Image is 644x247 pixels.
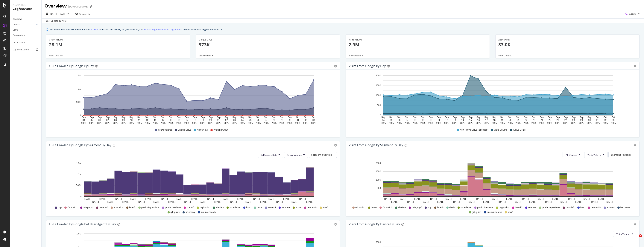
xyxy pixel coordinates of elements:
text: 26 [257,119,259,121]
text: 16 [178,119,180,121]
text: 2025 [105,122,110,124]
div: Crawl Volume [49,38,187,41]
text: 0 [380,114,381,117]
text: 03 [612,119,615,121]
text: 2025 [168,122,174,124]
text: 500K [76,184,81,187]
text: 2025 [436,122,441,124]
div: Conversions [13,34,25,37]
text: 2025 [500,122,505,124]
div: gear [634,223,636,226]
a: Search Engine Behavior: Logs Report [144,28,182,31]
div: Crawls [13,23,20,27]
text: 07 [106,119,109,121]
text: 2025 [192,122,197,124]
a: URL Explorer [13,41,39,45]
text: 27 [265,119,268,121]
text: 30 [588,119,591,121]
text: 15 [469,119,472,121]
text: 200K [376,74,381,77]
text: Sep [500,116,504,119]
text: Sep [587,116,592,119]
text: 2025 [113,122,118,124]
text: Sep [224,116,229,119]
text: [DATE] [222,198,229,200]
text: 2025 [208,122,213,124]
text: 20 [209,119,212,121]
text: 07 [406,119,408,121]
span: [DATE] - [DATE] [50,12,66,16]
text: Sep [469,116,473,119]
text: Sep [413,116,417,119]
text: Sep [453,116,457,119]
text: [DATE] [145,198,153,200]
text: Sep [421,116,425,119]
text: Sep [145,116,149,119]
text: 2025 [476,122,481,124]
button: [DATE] - [DATE] [45,11,71,17]
text: Sep [129,116,133,119]
div: Overview [13,17,22,21]
text: [DATE] [130,198,137,200]
text: Sep [98,116,102,119]
text: 24 [241,119,244,121]
text: 2025 [161,122,166,124]
text: Sep [564,116,568,119]
text: Sep [193,116,197,119]
text: 50K [377,104,381,107]
text: 0 [380,195,381,198]
text: 2025 [271,122,277,124]
text: 21 [217,119,220,121]
text: 2025 [571,122,576,124]
button: Visits Volume [584,152,607,158]
button: All Google Bots [258,152,283,158]
text: Sep [121,116,126,119]
text: 01 [596,119,599,121]
div: LogAnalyzer [13,7,38,11]
text: 2025 [405,122,410,124]
text: 2025 [248,122,253,124]
svg: A chart. [49,161,337,204]
text: [DATE] [237,198,244,200]
a: Visits [13,28,35,32]
text: Sep [106,116,110,119]
span: Segment [311,153,321,156]
text: Sep [524,116,528,119]
text: 2025 [295,122,300,124]
text: 1.5M [76,162,81,165]
span: Crawl Volume [158,128,172,132]
text: 2025 [232,122,237,124]
text: [DATE] [115,198,122,200]
text: Sep [389,116,393,119]
span: Visits Volume [587,153,601,156]
p: 2.9M [349,41,487,48]
span: Pagetype [622,153,631,156]
text: [DATE] [191,198,198,200]
span: Crawl Volume [287,153,302,156]
text: 28 [273,119,275,121]
a: Crawls [13,23,35,27]
text: 2025 [508,122,513,124]
text: 2025 [587,122,592,124]
div: URL Explorer [13,41,25,45]
text: 08 [414,119,416,121]
text: Sep [137,116,141,119]
span: All Devices [566,153,577,156]
text: 13 [154,119,157,121]
text: [DATE] [84,198,91,200]
text: 09 [422,119,424,121]
span: View Details [199,54,212,57]
span: Visits Volume [494,128,507,132]
button: Visits Volume [613,231,636,237]
text: 29 [580,119,583,121]
text: 500K [76,101,81,103]
text: 25 [249,119,252,121]
div: Last update [46,19,66,22]
text: 11 [138,119,141,121]
span: New URLs [197,128,208,132]
text: 17 [186,119,188,121]
text: Sep [445,116,449,119]
text: 29 [281,119,283,121]
text: 150K [376,84,381,87]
